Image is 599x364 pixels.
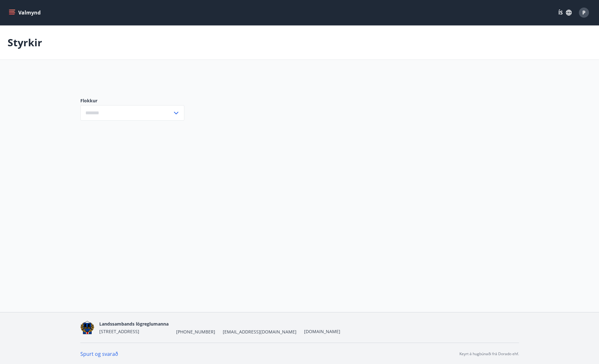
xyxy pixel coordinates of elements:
p: Keyrt á hugbúnaði frá Dorado ehf. [459,351,519,357]
button: menu [8,7,43,18]
span: [STREET_ADDRESS] [99,328,139,334]
img: 1cqKbADZNYZ4wXUG0EC2JmCwhQh0Y6EN22Kw4FTY.png [80,321,95,334]
label: Flokkur [80,98,184,104]
span: P [582,9,585,16]
span: [PHONE_NUMBER] [176,329,215,335]
a: [DOMAIN_NAME] [304,328,340,334]
p: Styrkir [8,36,42,49]
button: ÍS [555,7,575,18]
span: Landssambands lögreglumanna [99,321,169,327]
a: Spurt og svarað [80,350,118,357]
button: P [576,5,591,20]
span: [EMAIL_ADDRESS][DOMAIN_NAME] [223,329,297,335]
